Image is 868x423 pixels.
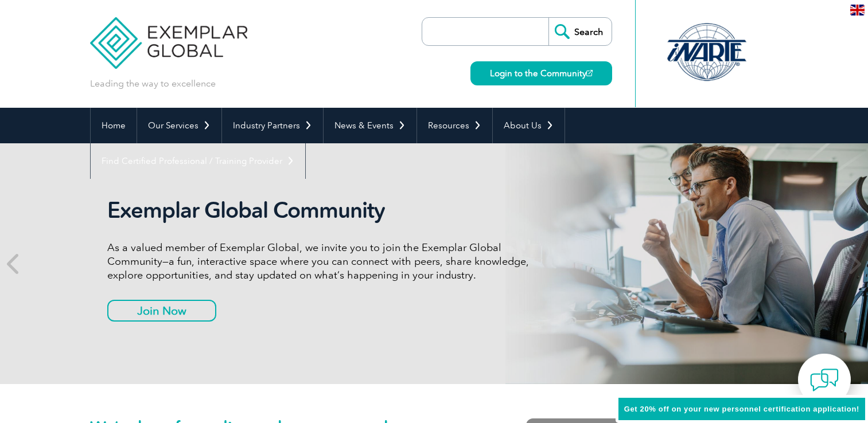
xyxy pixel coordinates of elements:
[417,108,492,143] a: Resources
[493,108,565,143] a: About Us
[137,108,221,143] a: Our Services
[222,108,323,143] a: Industry Partners
[91,143,305,179] a: Find Certified Professional / Training Provider
[90,77,216,90] p: Leading the way to excellence
[107,300,216,322] a: Join Now
[548,18,612,45] input: Search
[107,197,538,224] h2: Exemplar Global Community
[586,70,593,76] img: open_square.png
[91,108,137,143] a: Home
[470,61,612,85] a: Login to the Community
[324,108,417,143] a: News & Events
[107,241,538,282] p: As a valued member of Exemplar Global, we invite you to join the Exemplar Global Community—a fun,...
[624,405,859,413] span: Get 20% off on your new personnel certification application!
[850,5,865,15] img: en
[810,366,839,394] img: contact-chat.png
